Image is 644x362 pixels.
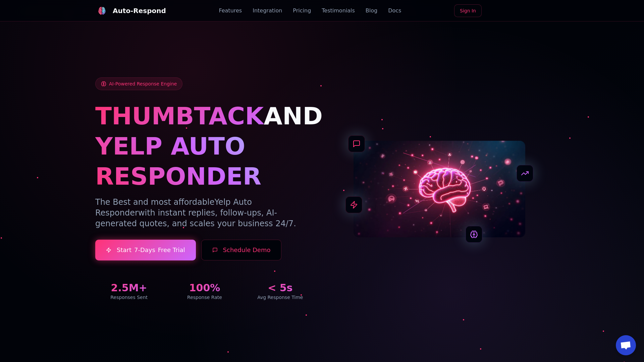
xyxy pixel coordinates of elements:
img: Auto-Respond Logo [98,7,106,15]
span: 7-Days [134,245,155,255]
span: AND [264,102,323,130]
div: 2.5M+ [95,282,163,294]
div: Avg Response Time [247,294,314,301]
span: Yelp Auto Responder [95,197,252,218]
a: Auto-Respond LogoAuto-Respond [95,4,166,17]
a: Integration [253,7,282,15]
p: The Best and most affordable with instant replies, follow-ups, AI-generated quotes, and scales yo... [95,197,314,229]
a: Start7-DaysFree Trial [95,240,196,260]
h1: YELP AUTO RESPONDER [95,131,314,191]
span: THUMBTACK [95,102,264,130]
div: Open chat [616,335,636,355]
a: Blog [366,7,377,15]
span: AI-Powered Response Engine [109,80,177,87]
a: Docs [388,7,401,15]
div: Responses Sent [95,294,163,301]
a: Testimonials [322,7,355,15]
div: < 5s [247,282,314,294]
a: Pricing [293,7,311,15]
div: 100% [171,282,238,294]
img: AI Neural Network Brain [354,141,525,237]
div: Response Rate [171,294,238,301]
button: Schedule Demo [201,240,282,260]
div: Auto-Respond [113,6,166,15]
iframe: Sign in with Google Button [484,4,552,18]
a: Features [219,7,242,15]
a: Sign In [454,4,482,17]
